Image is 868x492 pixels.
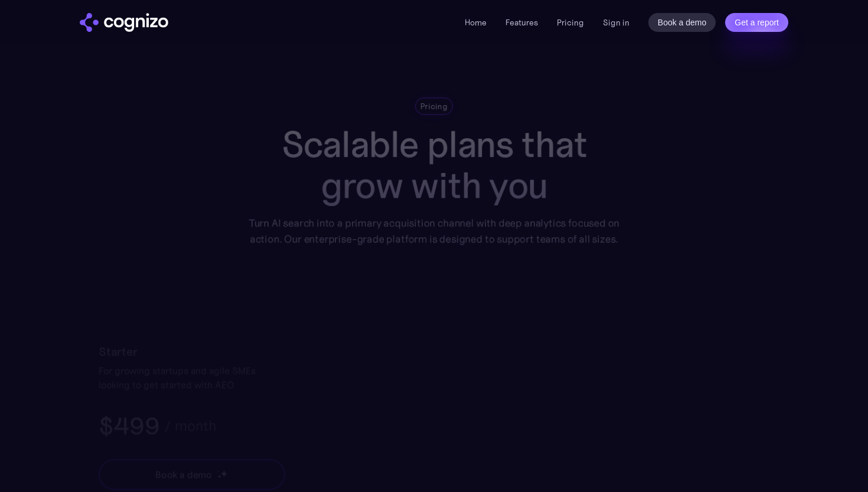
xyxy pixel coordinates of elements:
[725,13,788,32] a: Get a report
[220,470,228,477] img: star
[99,410,159,441] h3: $499
[557,17,584,28] a: Pricing
[505,17,538,28] a: Features
[99,363,285,392] div: For growing startups and agile SMEs looking to get started with AEO
[80,13,168,32] a: home
[648,13,716,32] a: Book a demo
[99,342,285,361] h2: Starter
[420,100,448,112] div: Pricing
[155,467,212,481] div: Book a demo
[217,474,221,478] img: star
[164,419,216,433] div: / month
[240,215,628,247] div: Turn AI search into a primary acquisition channel with deep analytics focused on action. Our ente...
[217,471,219,473] img: star
[80,13,168,32] img: cognizo logo
[603,15,629,30] a: Sign in
[465,17,487,28] a: Home
[99,459,285,490] a: Book a demostarstarstar
[240,124,628,206] h1: Scalable plans that grow with you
